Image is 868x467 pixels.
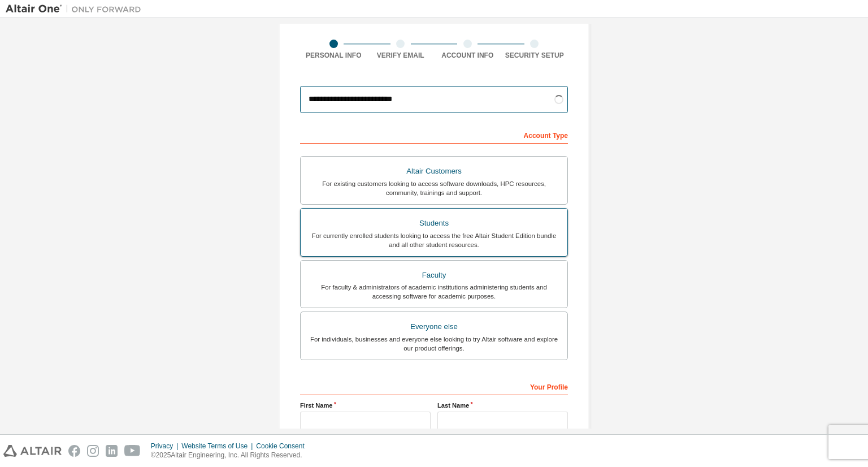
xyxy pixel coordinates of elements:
div: Security Setup [501,51,568,60]
p: © 2025 Altair Engineering, Inc. All Rights Reserved. [151,451,311,460]
div: Altair Customers [307,163,561,179]
div: Verify Email [367,51,435,60]
div: Students [307,215,561,231]
div: Personal Info [300,51,367,60]
div: Account Info [434,51,501,60]
label: First Name [300,401,431,410]
div: For individuals, businesses and everyone else looking to try Altair software and explore our prod... [307,335,561,353]
div: For faculty & administrators of academic institutions administering students and accessing softwa... [307,283,561,301]
img: facebook.svg [68,445,80,457]
div: For currently enrolled students looking to access the free Altair Student Edition bundle and all ... [307,231,561,249]
div: Everyone else [307,319,561,335]
img: linkedin.svg [106,445,118,457]
div: Privacy [151,442,181,451]
div: Faculty [307,267,561,283]
div: Your Profile [300,377,568,395]
img: altair_logo.svg [3,445,62,457]
img: instagram.svg [87,445,99,457]
img: Altair One [6,3,147,15]
div: Website Terms of Use [181,442,256,451]
div: Cookie Consent [256,442,311,451]
label: Last Name [437,401,568,410]
div: Account Type [300,126,568,144]
div: For existing customers looking to access software downloads, HPC resources, community, trainings ... [307,179,561,197]
img: youtube.svg [124,445,141,457]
